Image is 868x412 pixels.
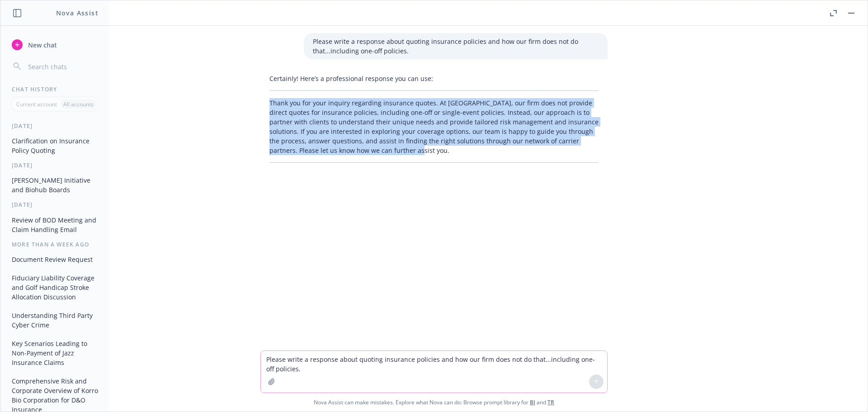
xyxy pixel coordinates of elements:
button: Key Scenarios Leading to Non-Payment of Jazz Insurance Claims [8,336,102,370]
h1: Nova Assist [56,8,99,18]
p: Current account [16,100,57,108]
button: Clarification on Insurance Policy Quoting [8,133,102,158]
button: New chat [8,37,102,53]
button: [PERSON_NAME] Initiative and Biohub Boards [8,173,102,197]
a: TR [547,398,554,406]
button: Understanding Third Party Cyber Crime [8,308,102,332]
button: Review of BOD Meeting and Claim Handling Email [8,213,102,237]
div: Chat History [1,85,109,93]
p: Please write a response about quoting insurance policies and how our firm does not do that...incl... [313,37,599,56]
button: Document Review Request [8,252,102,267]
div: More than a week ago [1,241,109,248]
div: [DATE] [1,161,109,169]
button: Fiduciary Liability Coverage and Golf Handicap Stroke Allocation Discussion [8,270,102,304]
p: All accounts [63,100,94,108]
p: Thank you for your inquiry regarding insurance quotes. At [GEOGRAPHIC_DATA], our firm does not pr... [269,98,599,155]
div: [DATE] [1,122,109,130]
input: Search chats [26,60,98,73]
span: New chat [26,40,57,50]
div: [DATE] [1,201,109,208]
p: Certainly! Here’s a professional response you can use: [269,74,599,83]
span: Nova Assist can make mistakes. Explore what Nova can do: Browse prompt library for and [4,393,864,412]
a: BI [530,398,535,406]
